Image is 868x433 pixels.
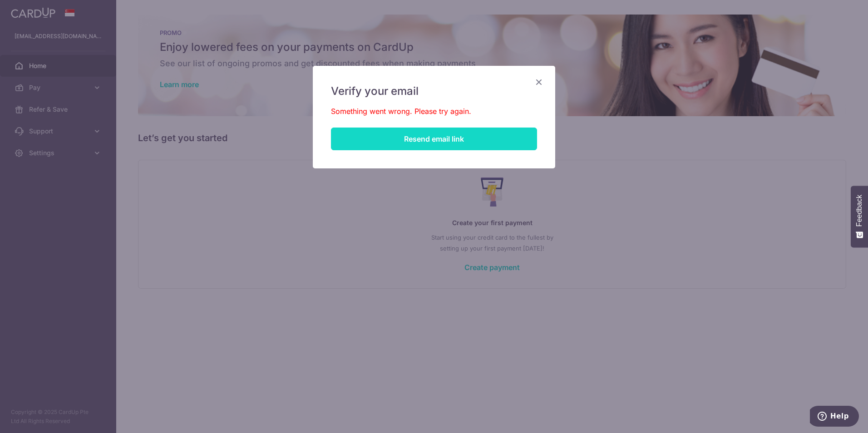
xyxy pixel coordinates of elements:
[331,106,537,117] p: Something went wrong. Please try again.
[851,186,868,247] button: Feedback - Show survey
[855,195,863,226] span: Feedback
[331,84,419,98] span: Verify your email
[533,77,544,88] button: Close
[810,406,859,428] iframe: Opens a widget where you can find more information
[331,128,537,150] button: Resend email link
